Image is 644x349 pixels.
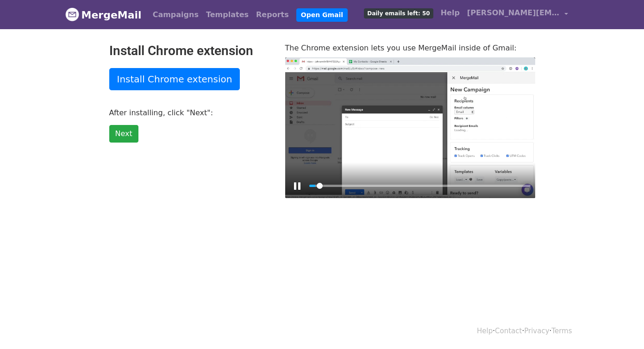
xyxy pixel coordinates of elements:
[495,327,522,335] a: Contact
[463,4,572,25] a: [PERSON_NAME][EMAIL_ADDRESS][DOMAIN_NAME]
[65,5,142,25] a: MergeMail
[360,4,437,22] a: Daily emails left: 50
[598,305,644,349] iframe: Chat Widget
[109,43,271,59] h2: Install Chrome extension
[467,7,560,19] span: [PERSON_NAME][EMAIL_ADDRESS][DOMAIN_NAME]
[524,327,549,335] a: Privacy
[477,327,493,335] a: Help
[290,179,305,193] button: Play
[65,7,79,21] img: MergeMail logo
[252,6,293,24] a: Reports
[364,8,433,19] span: Daily emails left: 50
[551,327,572,335] a: Terms
[109,68,240,90] a: Install Chrome extension
[109,108,271,118] p: After installing, click "Next":
[309,181,531,190] input: Seek
[437,4,463,22] a: Help
[296,8,348,22] a: Open Gmail
[109,125,138,143] a: Next
[149,6,202,24] a: Campaigns
[285,43,535,53] p: The Chrome extension lets you use MergeMail inside of Gmail:
[202,6,252,24] a: Templates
